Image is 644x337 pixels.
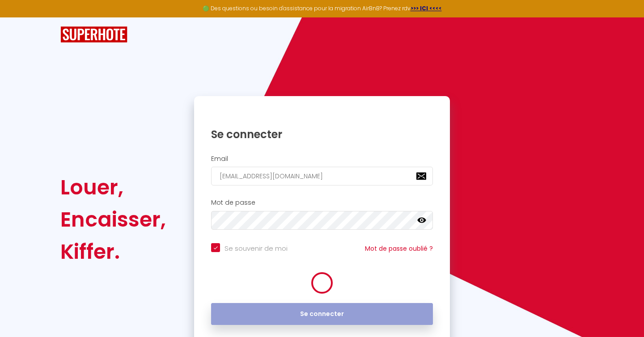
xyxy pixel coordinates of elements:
div: Encaisser, [60,203,166,236]
h2: Email [211,155,433,163]
a: >>> ICI <<<< [411,4,442,12]
img: SuperHote logo [60,26,127,43]
div: Kiffer. [60,236,166,268]
input: Ton Email [211,167,433,185]
div: Louer, [60,171,166,203]
h1: Se connecter [211,127,433,141]
h2: Mot de passe [211,199,433,206]
button: Se connecter [211,303,433,325]
a: Mot de passe oublié ? [365,244,433,253]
